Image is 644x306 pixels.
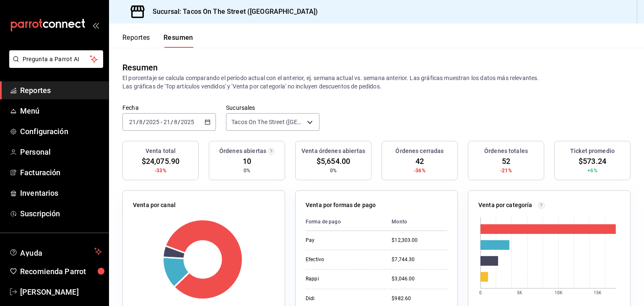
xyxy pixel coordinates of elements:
[20,208,102,219] span: Suscripción
[570,147,615,156] h3: Ticket promedio
[133,201,176,210] p: Venta por canal
[20,126,102,137] span: Configuración
[330,167,337,174] span: 0%
[145,147,176,156] h3: Venta total
[306,295,378,302] div: Didi
[20,286,102,298] span: [PERSON_NAME]
[306,201,376,210] p: Venta por formas de pago
[129,119,136,125] input: --
[385,213,447,231] th: Monto
[306,237,378,244] div: Pay
[20,167,102,178] span: Facturación
[587,167,597,174] span: +6%
[579,156,606,167] span: $573.24
[20,246,91,257] span: Ayuda
[122,61,158,74] div: Resumen
[174,119,178,125] input: --
[555,290,563,295] text: 10K
[306,213,385,231] th: Forma de pago
[231,118,304,126] span: Tacos On The Street ([GEOGRAPHIC_DATA])
[161,119,162,125] span: -
[23,55,90,64] span: Pregunta a Parrot AI
[301,147,365,156] h3: Venta órdenes abiertas
[517,290,522,295] text: 5K
[180,119,195,125] input: ----
[415,156,424,167] span: 42
[92,22,99,29] button: open_drawer_menu
[219,147,266,156] h3: Órdenes abiertas
[392,275,447,283] div: $3,046.00
[164,34,193,48] button: Resumen
[392,256,447,263] div: $7,744.30
[306,256,378,263] div: Efectivo
[122,34,193,48] div: navigation tabs
[122,34,150,48] button: Reportes
[178,119,180,125] span: /
[392,237,447,244] div: $12,303.00
[171,119,173,125] span: /
[479,290,482,295] text: 0
[122,74,631,91] p: El porcentaje se calcula comparando el período actual con el anterior, ej. semana actual vs. sema...
[317,156,350,167] span: $5,654.00
[20,105,102,117] span: Menú
[6,61,103,70] a: Pregunta a Parrot AI
[145,119,160,125] input: ----
[392,295,447,302] div: $982.60
[478,201,532,210] p: Venta por categoría
[20,85,102,96] span: Reportes
[146,7,318,17] h3: Sucursal: Tacos On The Street ([GEOGRAPHIC_DATA])
[142,156,179,167] span: $24,075.90
[244,167,250,174] span: 0%
[122,105,216,111] label: Fecha
[163,119,171,125] input: --
[395,147,444,156] h3: Órdenes cerradas
[20,146,102,158] span: Personal
[484,147,528,156] h3: Órdenes totales
[594,290,602,295] text: 15K
[136,119,139,125] span: /
[500,167,512,174] span: -21%
[20,187,102,199] span: Inventarios
[243,156,251,167] span: 10
[502,156,510,167] span: 52
[9,50,103,68] button: Pregunta a Parrot AI
[226,105,319,111] label: Sucursales
[155,167,166,174] span: -33%
[139,119,143,125] input: --
[143,119,145,125] span: /
[414,167,426,174] span: -36%
[306,275,378,283] div: Rappi
[20,266,102,277] span: Recomienda Parrot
